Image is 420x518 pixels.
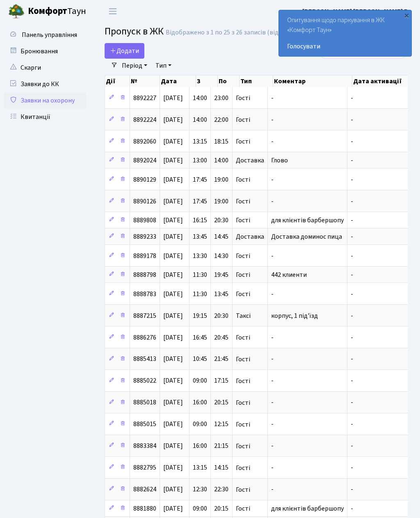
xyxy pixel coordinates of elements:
span: - [351,311,353,320]
b: [PERSON_NAME] [PERSON_NAME] В. [302,7,410,16]
span: - [271,442,274,451]
span: - [271,398,274,407]
span: 16:45 [193,333,207,342]
span: Гості [236,272,250,278]
span: Гості [236,378,250,384]
span: 13:15 [193,137,207,146]
span: 22:00 [214,115,228,124]
span: 19:45 [214,270,228,279]
span: [DATE] [163,377,183,386]
span: - [351,251,353,260]
span: - [271,355,274,364]
span: [DATE] [163,94,183,103]
a: Квитанції [4,109,86,125]
span: 13:15 [193,463,207,472]
a: Скарги [4,59,86,76]
span: [DATE] [163,504,183,513]
span: - [351,377,353,386]
span: 8882624 [133,485,156,494]
span: - [351,197,353,206]
span: 23:00 [214,94,228,103]
span: 19:00 [214,197,228,206]
span: 12:30 [193,485,207,494]
span: Пропуск в ЖК [105,24,164,39]
a: Заявки на охорону [4,92,86,109]
a: Голосувати [287,41,403,51]
span: - [351,485,353,494]
span: 09:00 [193,504,207,513]
span: Гості [236,138,250,145]
span: 14:30 [214,251,228,260]
a: Панель управління [4,27,86,43]
span: 12:15 [214,420,228,429]
span: - [271,377,274,386]
span: Доставка [236,233,264,240]
span: Гості [236,95,250,101]
span: 8889808 [133,216,156,225]
span: - [351,333,353,342]
button: Переключити навігацію [103,5,123,18]
span: Гості [236,176,250,183]
span: [DATE] [163,463,183,472]
th: По [218,75,240,87]
span: 8892224 [133,115,156,124]
span: 8892227 [133,94,156,103]
span: 20:30 [214,216,228,225]
span: - [351,232,353,241]
span: 13:45 [193,232,207,241]
span: - [271,420,274,429]
th: Дата активації [352,75,411,87]
span: - [271,115,274,124]
div: Відображено з 1 по 25 з 26 записів (відфільтровано з 25 записів). [166,29,356,37]
span: Гості [236,217,250,224]
span: [DATE] [163,485,183,494]
span: - [351,156,353,165]
span: 09:00 [193,420,207,429]
span: 8882795 [133,463,156,472]
span: 8883384 [133,442,156,451]
span: 20:30 [214,311,228,320]
span: Гості [236,198,250,205]
span: 10:45 [193,355,207,364]
span: 16:00 [193,442,207,451]
span: 8885413 [133,355,156,364]
span: корпус, 1 під'їзд [271,311,318,320]
span: 13:00 [193,156,207,165]
span: 20:15 [214,504,228,513]
span: 8888783 [133,290,156,299]
span: 13:30 [193,251,207,260]
span: - [271,485,274,494]
span: 14:00 [214,156,228,165]
span: [DATE] [163,251,183,260]
span: 16:00 [193,398,207,407]
span: 19:15 [193,311,207,320]
span: [DATE] [163,175,183,184]
span: - [351,175,353,184]
span: 8881880 [133,504,156,513]
span: Гості [236,505,250,512]
th: Дії [105,75,130,87]
span: 14:45 [214,232,228,241]
span: Глово [271,156,288,165]
span: 8885022 [133,377,156,386]
img: logo.png [8,3,25,20]
span: [DATE] [163,197,183,206]
span: для клієнтів барбершопу [271,504,344,513]
th: Дата [160,75,196,87]
span: Таксі [236,313,251,319]
span: [DATE] [163,398,183,407]
span: - [351,216,353,225]
span: - [351,420,353,429]
span: Гості [236,443,250,450]
a: [PERSON_NAME] [PERSON_NAME] В. [302,7,410,16]
span: - [351,94,353,103]
th: З [196,75,218,87]
span: Гості [236,465,250,471]
span: 11:30 [193,270,207,279]
a: Тип [152,59,175,73]
span: Додати [110,46,139,55]
a: Період [119,59,151,73]
span: [DATE] [163,216,183,225]
span: - [351,442,353,451]
span: 8890129 [133,175,156,184]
